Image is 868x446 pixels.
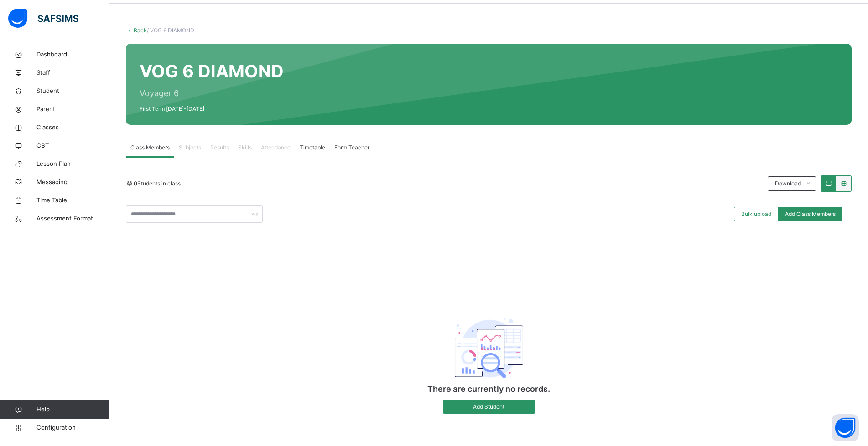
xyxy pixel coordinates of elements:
img: safsims [8,9,78,28]
span: Add Student [450,403,528,411]
span: Time Table [36,196,109,205]
span: Download [775,179,801,188]
img: classEmptyState.7d4ec5dc6d57f4e1adfd249b62c1c528.svg [455,318,523,378]
span: Class Members [130,144,170,152]
span: Assessment Format [36,214,109,223]
span: Attendance [261,144,291,152]
span: Timetable [300,144,325,152]
span: Dashboard [36,50,109,59]
span: Configuration [36,423,109,432]
span: Skills [238,144,252,152]
span: Subjects [179,144,201,152]
b: 0 [134,180,137,187]
span: Students in class [134,179,181,188]
span: Staff [36,68,109,77]
span: Bulk upload [741,210,771,218]
span: Form Teacher [334,144,369,152]
div: There are currently no records. [398,293,580,423]
span: / VOG 6 DIAMOND [147,27,194,34]
button: Open asap [832,414,859,441]
a: Back [134,27,147,34]
span: Results [210,144,229,152]
span: Student [36,87,109,96]
span: Add Class Members [785,210,836,218]
span: CBT [36,141,109,150]
span: Lesson Plan [36,159,109,169]
span: Classes [36,123,109,132]
span: Help [36,405,109,414]
span: Parent [36,105,109,114]
span: Messaging [36,178,109,187]
p: There are currently no records. [398,383,580,395]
